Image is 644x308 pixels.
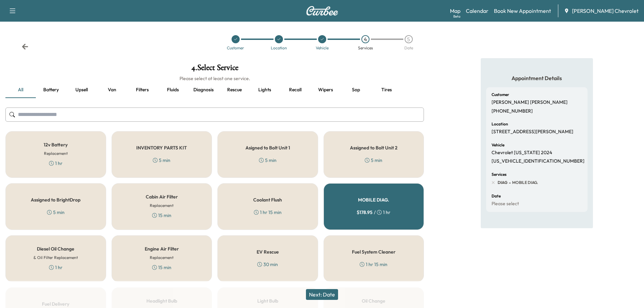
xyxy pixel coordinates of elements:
div: Beta [453,14,460,19]
h6: & Oil Filter Replacement [33,255,78,261]
button: Battery [36,82,66,98]
h5: MOBILE DIAG. [358,197,389,202]
button: Diagnosis [188,82,219,98]
div: 1 hr [49,160,63,167]
h5: 12v Battery [44,142,68,147]
button: Sop [341,82,371,98]
h5: Asigned to Bolt Unit 1 [245,145,290,150]
button: Next: Date [306,289,338,300]
button: Rescue [219,82,249,98]
h6: Replacement [150,203,173,209]
h5: Assigned to BrightDrop [31,197,80,202]
h5: Coolant Flush [253,197,282,202]
span: - [507,179,511,186]
div: Date [404,46,413,50]
p: Please select [492,201,519,207]
h5: Diesel Oil Change [37,246,74,251]
div: Vehicle [316,46,329,50]
h5: EV Rescue [257,250,279,254]
button: Wipers [310,82,341,98]
div: 4 [361,35,369,43]
h6: Replacement [44,150,68,157]
h5: INVENTORY PARTS KIT [136,145,187,150]
h6: Customer [492,93,509,97]
button: Filters [127,82,158,98]
div: 1 hr 15 min [254,209,282,216]
h5: Fuel System Cleaner [352,250,396,254]
span: $ 178.95 [357,209,373,216]
div: 5 min [259,157,277,164]
a: Book New Appointment [494,7,551,15]
h6: Replacement [150,255,173,261]
span: DIAG [498,180,507,185]
div: Services [358,46,373,50]
button: Upsell [66,82,97,98]
p: Chevrolet [US_STATE] 2024 [492,150,552,156]
div: Location [271,46,287,50]
p: [US_VEHICLE_IDENTIFICATION_NUMBER] [492,158,585,164]
div: 5 [405,35,413,43]
h5: Engine Air Filter [145,246,179,251]
div: 5 min [47,209,65,216]
a: Calendar [466,7,488,15]
div: 1 hr 15 min [360,261,387,268]
div: 5 min [153,157,170,164]
span: [PERSON_NAME] Chevrolet [572,7,639,15]
span: MOBILE DIAG. [511,180,538,185]
h5: Appointment Details [486,74,588,82]
p: [PERSON_NAME] [PERSON_NAME] [492,99,568,105]
div: Back [22,43,28,50]
button: Fluids [158,82,188,98]
h6: Please select at least one service. [5,75,424,82]
button: Recall [280,82,310,98]
div: Customer [227,46,244,50]
div: 30 min [257,261,278,268]
div: 15 min [152,212,171,219]
button: all [5,82,36,98]
h6: Services [492,172,506,176]
div: / 1 hr [357,209,390,216]
p: [STREET_ADDRESS][PERSON_NAME] [492,129,573,135]
div: 5 min [365,157,382,164]
img: Curbee Logo [306,6,338,16]
button: Lights [249,82,280,98]
button: Van [97,82,127,98]
p: [PHONE_NUMBER] [492,108,533,114]
button: Tires [371,82,402,98]
div: 1 hr [49,264,63,271]
h5: Assigned to Bolt Unit 2 [350,145,398,150]
h6: Vehicle [492,143,504,147]
div: 15 min [152,264,171,271]
h5: Cabin Air Filter [146,194,178,199]
h6: Date [492,194,501,198]
h1: 4 . Select Service [5,64,424,75]
div: basic tabs example [5,82,424,98]
h6: Location [492,122,508,126]
a: MapBeta [450,7,460,15]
